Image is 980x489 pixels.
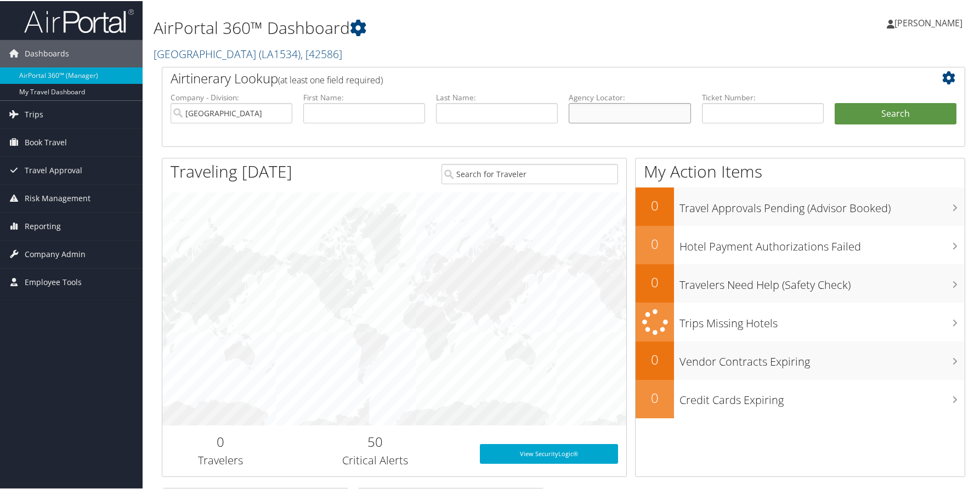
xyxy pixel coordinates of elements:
[25,156,82,183] span: Travel Approval
[679,348,965,368] h3: Vendor Contracts Expiring
[894,16,962,28] span: [PERSON_NAME]
[287,431,464,450] h2: 50
[636,349,674,368] h2: 0
[171,452,270,467] h3: Travelers
[25,128,67,155] span: Book Travel
[25,39,69,66] span: Dashboards
[636,263,965,302] a: 0Travelers Need Help (Safety Check)
[636,234,674,252] h2: 0
[303,91,425,102] label: First Name:
[480,443,618,463] a: View SecurityLogic®
[679,271,965,292] h3: Travelers Need Help (Safety Check)
[301,46,342,60] span: , [ 42586 ]
[25,268,82,295] span: Employee Tools
[636,159,965,182] h1: My Action Items
[679,194,965,215] h3: Travel Approvals Pending (Advisor Booked)
[636,340,965,379] a: 0Vendor Contracts Expiring
[154,46,342,60] a: [GEOGRAPHIC_DATA]
[636,272,674,291] h2: 0
[436,91,558,102] label: Last Name:
[636,195,674,214] h2: 0
[636,302,965,340] a: Trips Missing Hotels
[636,225,965,263] a: 0Hotel Payment Authorizations Failed
[441,163,619,183] input: Search for Traveler
[25,100,43,127] span: Trips
[835,102,956,124] button: Search
[679,232,965,253] h3: Hotel Payment Authorizations Failed
[25,184,90,211] span: Risk Management
[259,46,301,60] span: ( LA1534 )
[24,7,134,33] img: airportal-logo.png
[171,68,890,87] h2: Airtinerary Lookup
[887,5,973,38] a: [PERSON_NAME]
[679,309,965,330] h3: Trips Missing Hotels
[171,91,292,102] label: Company - Division:
[287,452,464,467] h3: Critical Alerts
[636,388,674,406] h2: 0
[154,15,700,38] h1: AirPortal 360™ Dashboard
[278,73,383,85] span: (at least one field required)
[569,91,690,102] label: Agency Locator:
[25,240,86,267] span: Company Admin
[636,379,965,417] a: 0Credit Cards Expiring
[636,186,965,225] a: 0Travel Approvals Pending (Advisor Booked)
[171,431,270,450] h2: 0
[702,91,824,102] label: Ticket Number:
[25,212,61,239] span: Reporting
[679,386,965,407] h3: Credit Cards Expiring
[171,159,292,182] h1: Traveling [DATE]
